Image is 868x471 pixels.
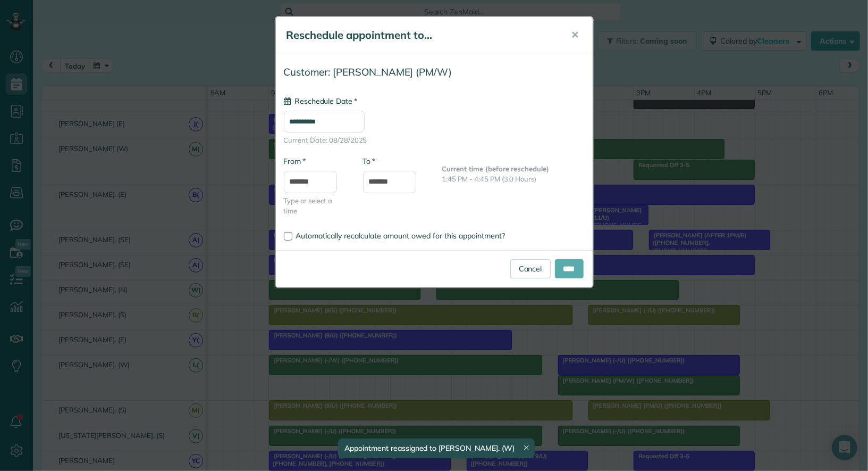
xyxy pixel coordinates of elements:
[571,29,579,41] span: ✕
[284,156,306,167] label: From
[442,164,550,173] b: Current time (before reschedule)
[284,67,585,78] h4: Customer: [PERSON_NAME] (PM/W)
[510,259,551,278] a: Cancel
[284,196,347,216] span: Type or select a time
[286,28,557,43] h5: Reschedule appointment to...
[338,439,534,458] div: Appointment reassigned to [PERSON_NAME]. (W)
[442,174,585,184] p: 1:45 PM - 4:45 PM (3.0 Hours)
[284,96,357,106] label: Reschedule Date
[284,135,585,145] span: Current Date: 08/28/2025
[296,231,505,241] span: Automatically recalculate amount owed for this appointment?
[363,156,375,167] label: To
